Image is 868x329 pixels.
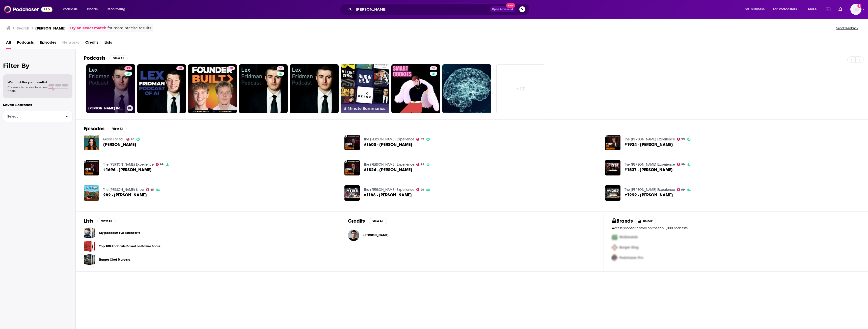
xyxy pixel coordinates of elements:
[625,188,675,192] a: The Joe Rogan Experience
[84,218,93,224] h2: Lists
[619,256,643,260] span: Podchaser Pro
[178,66,182,71] span: 58
[364,137,414,141] a: The Joe Rogan Experience
[804,5,823,13] button: open menu
[416,188,424,191] a: 99
[3,102,72,107] p: Saved Searches
[850,4,861,15] button: Show profile menu
[35,26,66,31] h3: [PERSON_NAME]
[681,138,685,140] span: 99
[850,4,861,15] img: User Profile
[364,168,412,172] span: #1824 - [PERSON_NAME]
[363,233,389,237] a: Lex Fridman
[104,38,112,49] a: Lists
[239,64,288,113] a: 33
[625,142,673,147] a: #1934 - Lex Fridman
[137,64,186,113] a: 58
[3,111,72,122] button: Select
[363,233,389,237] span: [PERSON_NAME]
[84,254,95,265] a: Burger Chef Murders
[188,64,237,113] a: 50
[150,189,154,191] span: 85
[84,55,128,61] a: PodcastsView All
[84,218,116,224] a: ListsView All
[625,142,673,147] span: #1934 - [PERSON_NAME]
[610,232,619,242] img: First Pro Logo
[156,163,164,166] a: 99
[625,137,675,141] a: The Joe Rogan Experience
[84,126,104,132] h2: Episodes
[619,245,639,250] span: Burger King
[741,5,771,13] button: open menu
[677,138,685,141] a: 99
[84,241,95,252] a: Top 100 Podcasts Based on Power Score
[17,38,34,49] span: Podcasts
[40,38,56,49] span: Episodes
[625,193,673,197] span: #1292 - [PERSON_NAME]
[84,135,99,150] a: Lex Fridman
[364,193,412,197] a: #1188 - Lex Fridman
[84,185,99,201] a: 282 - Lex Fridman
[84,126,127,132] a: EpisodesView All
[824,5,832,14] a: Show notifications dropdown
[625,168,673,172] a: #1537 - Lex Fridman
[681,189,685,191] span: 99
[492,8,513,11] span: Open Advanced
[344,135,360,150] img: #1600 - Lex Fridman
[605,160,620,175] img: #1537 - Lex Fridman
[364,162,414,167] a: The Joe Rogan Experience
[619,235,638,239] span: McDonalds
[59,5,84,13] button: open menu
[625,162,675,167] a: The Joe Rogan Experience
[85,38,98,49] a: Credits
[364,142,412,147] span: #1600 - [PERSON_NAME]
[160,163,164,166] span: 99
[84,160,99,175] img: #1696 - Lex Fridman
[131,138,134,140] span: 76
[103,142,136,147] a: Lex Fridman
[677,163,685,166] a: 99
[277,66,284,70] a: 33
[610,242,619,253] img: Second Pro Logo
[4,5,52,14] img: Podchaser - Follow, Share and Rate Podcasts
[344,185,360,201] a: #1188 - Lex Fridman
[421,189,424,191] span: 99
[677,188,685,191] a: 99
[625,193,673,197] a: #1292 - Lex Fridman
[99,230,141,236] a: My podcasts I've listened to
[126,138,134,141] a: 76
[126,66,130,71] span: 93
[808,6,817,13] span: More
[850,4,861,15] span: Logged in as BrunswickDigital
[773,6,797,13] span: For Podcasters
[836,5,844,14] a: Show notifications dropdown
[416,138,424,141] a: 99
[279,66,282,71] span: 33
[625,168,673,172] span: #1537 - [PERSON_NAME]
[227,66,235,70] a: 50
[70,25,106,31] a: Try an exact match
[430,66,437,70] a: 51
[8,85,47,93] span: Choose a tab above to access filters.
[391,64,440,113] a: 51
[348,227,596,243] button: Lex FridmanLex Fridman
[84,55,105,61] h2: Podcasts
[84,227,95,238] a: My podcasts I've listened to
[506,3,515,8] span: New
[605,185,620,201] img: #1292 - Lex Fridman
[605,135,620,150] img: #1934 - Lex Fridman
[99,257,130,262] a: Burger Chef Murders
[364,142,412,147] a: #1600 - Lex Fridman
[103,168,152,172] span: #1696 - [PERSON_NAME]
[612,226,860,230] p: Access sponsor history on the top 5,000 podcasts.
[348,218,365,224] h2: Credits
